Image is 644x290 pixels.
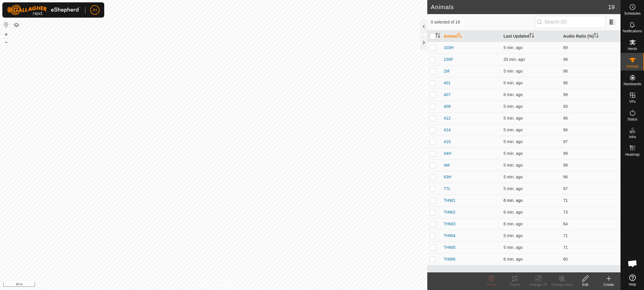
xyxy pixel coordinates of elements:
span: 71 [563,233,568,238]
span: Herds [628,47,637,51]
span: Oct 5, 2025, 11:21 AM [503,128,522,132]
span: THW5 [444,244,455,251]
span: 97 [563,139,568,144]
span: THW3 [444,221,455,227]
span: Heatmap [625,153,640,156]
p-sorticon: Activate to sort [458,34,462,38]
th: Last Updated [501,31,561,42]
span: 96 [563,128,568,132]
span: Oct 5, 2025, 11:21 AM [503,233,522,238]
span: 96 [563,175,568,179]
span: Notifications [623,29,642,33]
span: 412 [444,115,450,121]
span: 96 [563,116,568,120]
div: Tracks [503,282,527,287]
span: Oct 5, 2025, 11:21 AM [503,210,522,214]
span: 77L [444,186,450,192]
span: Oct 5, 2025, 11:21 AM [503,222,522,226]
span: Oct 5, 2025, 11:21 AM [503,69,522,73]
span: Oct 5, 2025, 11:22 AM [503,245,522,250]
span: 2M [444,68,449,74]
button: Map Layers [13,21,20,29]
span: Delete [486,283,497,287]
span: 414 [444,127,450,133]
span: THW1 [444,197,455,204]
p-sorticon: Activate to sort [436,34,440,38]
span: THW6 [444,256,455,262]
img: Gallagher Logo [7,5,80,15]
span: 415 [444,139,450,145]
span: 4M [444,162,449,168]
span: 64 [563,222,568,226]
span: 409 [444,103,450,110]
div: Open chat [624,255,641,272]
span: THW4 [444,233,455,239]
span: 99 [563,151,568,156]
span: Animals [626,65,639,68]
span: Oct 5, 2025, 11:21 AM [503,163,522,167]
span: 96 [563,69,568,73]
span: Status [627,118,637,121]
span: 96 [563,81,568,85]
span: Oct 5, 2025, 11:21 AM [503,92,522,97]
span: 73 [563,210,568,214]
input: Search (S) [535,16,606,28]
span: Oct 5, 2025, 11:21 AM [503,257,522,261]
span: 0 selected of 19 [431,19,535,25]
span: 71 [563,245,568,250]
span: Oct 5, 2025, 11:21 AM [503,104,522,109]
span: 97 [563,186,568,191]
span: 89 [563,45,568,50]
span: Oct 5, 2025, 11:21 AM [503,198,522,203]
span: 407 [444,92,450,98]
span: 93 [563,104,568,109]
span: IH [93,7,97,13]
p-sorticon: Activate to sort [529,34,534,38]
span: Oct 5, 2025, 11:21 AM [503,139,522,144]
span: 19 [608,3,615,11]
p-sorticon: Activate to sort [594,34,598,38]
span: Oct 5, 2025, 11:22 AM [503,116,522,120]
span: Oct 5, 2025, 11:21 AM [503,45,522,50]
button: – [3,38,10,46]
span: Oct 5, 2025, 11:21 AM [503,151,522,156]
div: Edit [574,282,597,287]
span: 150F [444,56,453,63]
a: Help [621,272,644,289]
a: Privacy Policy [191,282,213,288]
button: + [3,31,10,38]
div: Change VP [527,282,550,287]
span: Oct 5, 2025, 11:22 AM [503,186,522,191]
button: Reset Map [3,21,10,28]
span: Help [629,283,636,286]
span: THW2 [444,209,455,215]
div: Change Herd [550,282,574,287]
span: 401 [444,80,450,86]
span: VPs [629,100,635,103]
span: Oct 5, 2025, 11:06 AM [503,57,525,62]
th: Animal [441,31,501,42]
h2: Animals [431,4,608,11]
span: 98 [563,57,568,62]
a: Contact Us [219,282,237,288]
span: Oct 5, 2025, 11:21 AM [503,81,522,85]
div: Create [597,282,621,287]
th: Audio Ratio (%) [561,31,621,42]
span: 71 [563,198,568,203]
span: 103H [444,45,453,51]
span: Oct 5, 2025, 11:21 AM [503,175,522,179]
span: 99 [563,92,568,97]
span: 44H [444,150,451,157]
span: 98 [563,163,568,167]
span: 63H [444,174,451,180]
span: Infra [629,135,636,139]
span: Schedules [624,12,640,15]
span: 60 [563,257,568,261]
span: Neckbands [623,82,641,86]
